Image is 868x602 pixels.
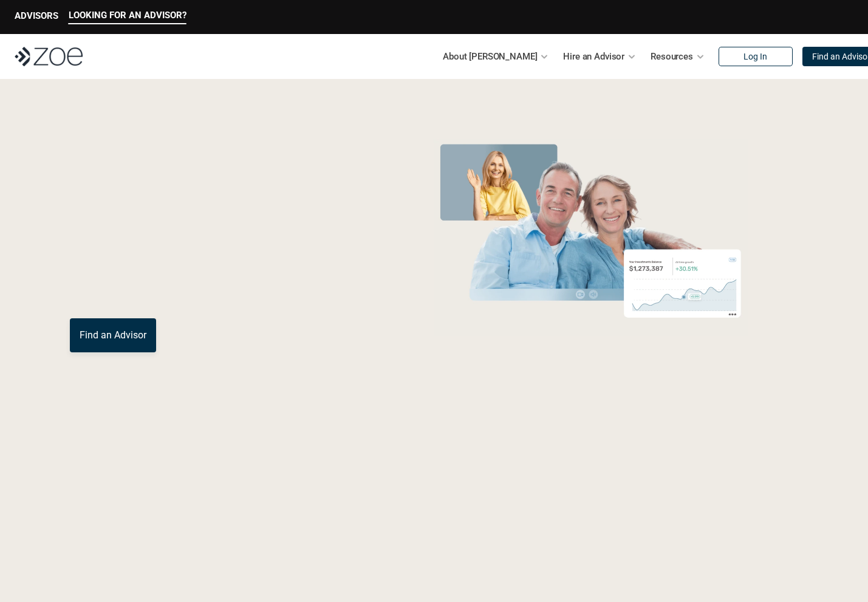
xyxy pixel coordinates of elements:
p: About [PERSON_NAME] [443,47,537,66]
p: You deserve an advisor you can trust. [PERSON_NAME], hire, and invest with vetted, fiduciary, fin... [70,275,383,304]
p: Find an Advisor [80,329,146,341]
span: Grow Your Wealth [70,134,340,181]
p: Log In [743,52,767,62]
p: LOOKING FOR AN ADVISOR? [69,10,186,21]
span: with a Financial Advisor [70,175,315,262]
p: Resources [651,47,693,66]
a: Log In [719,47,793,66]
p: Hire an Advisor [563,47,624,66]
img: Zoe Financial Hero Image [429,139,753,336]
p: Loremipsum: *DolOrsi Ametconsecte adi Eli Seddoeius tem inc utlaboreet. Dol 6961 MagNaal Enimadmi... [29,507,839,558]
em: The information in the visuals above is for illustrative purposes only and does not represent an ... [422,343,759,350]
a: Find an Advisor [70,318,156,352]
p: ADVISORS [15,10,58,21]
